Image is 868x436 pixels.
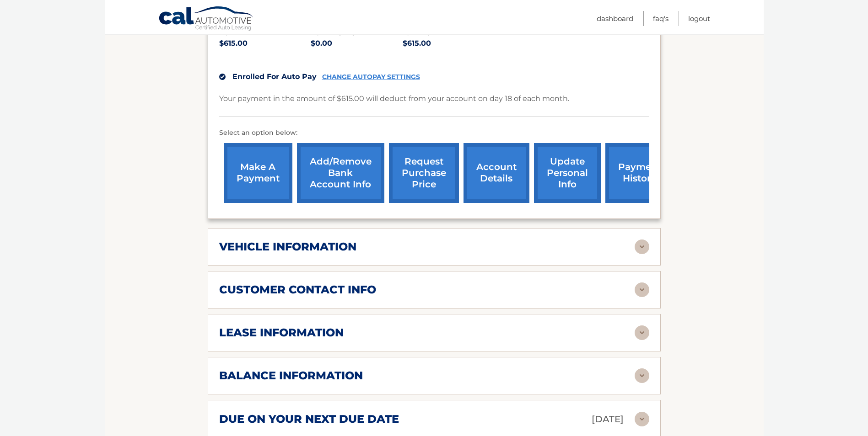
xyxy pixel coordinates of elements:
a: account details [464,143,529,203]
a: Add/Remove bank account info [297,143,384,203]
h2: vehicle information [219,240,356,254]
a: Logout [688,11,710,26]
img: accordion-rest.svg [635,325,649,340]
img: accordion-rest.svg [635,282,649,297]
span: Enrolled For Auto Pay [232,72,317,81]
a: FAQ's [653,11,669,26]
a: make a payment [224,143,292,203]
img: accordion-rest.svg [635,412,649,426]
a: Dashboard [597,11,633,26]
a: Cal Automotive [158,6,254,32]
img: check.svg [219,74,226,80]
p: $615.00 [219,37,311,50]
h2: due on your next due date [219,412,399,426]
p: $0.00 [311,37,403,50]
img: accordion-rest.svg [635,239,649,254]
h2: lease information [219,326,344,340]
p: [DATE] [592,411,624,427]
h2: balance information [219,369,363,383]
p: Select an option below: [219,128,649,138]
a: payment history [605,143,674,203]
p: $615.00 [403,37,495,50]
a: CHANGE AUTOPAY SETTINGS [322,73,420,81]
img: accordion-rest.svg [635,368,649,383]
a: update personal info [534,143,601,203]
p: Your payment in the amount of $615.00 will deduct from your account on day 18 of each month. [219,92,569,105]
h2: customer contact info [219,283,376,297]
a: request purchase price [389,143,459,203]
